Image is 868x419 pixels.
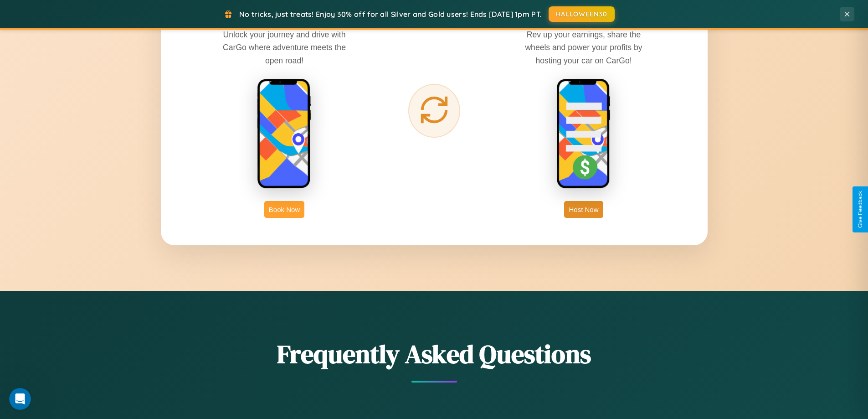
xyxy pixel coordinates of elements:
button: HALLOWEEN30 [549,6,615,22]
img: rent phone [257,78,312,190]
iframe: Intercom live chat [9,388,31,410]
button: Host Now [564,201,603,218]
p: Rev up your earnings, share the wheels and power your profits by hosting your car on CarGo! [515,28,652,67]
img: host phone [556,78,611,190]
span: No tricks, just treats! Enjoy 30% off for all Silver and Gold users! Ends [DATE] 1pm PT. [239,10,542,19]
button: Book Now [264,201,304,218]
div: Give Feedback [857,191,863,228]
p: Unlock your journey and drive with CarGo where adventure meets the open road! [216,28,353,67]
h2: Frequently Asked Questions [161,336,708,372]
